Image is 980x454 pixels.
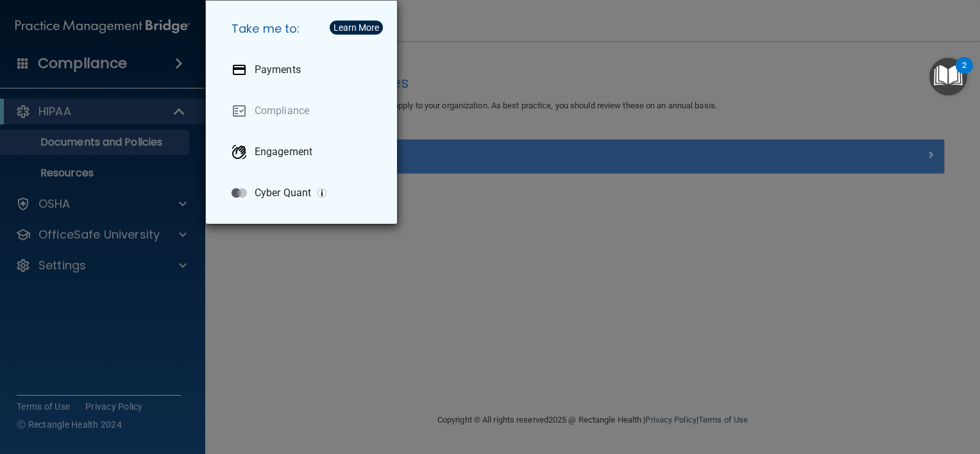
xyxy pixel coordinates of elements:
[255,146,312,158] p: Engagement
[221,11,387,47] h5: Take me to:
[255,187,311,199] p: Cyber Quant
[962,65,967,82] div: 2
[221,52,387,88] a: Payments
[221,93,387,129] a: Compliance
[330,21,383,35] button: Learn More
[929,58,967,96] button: Open Resource Center, 2 new notifications
[221,134,387,170] a: Engagement
[221,175,387,211] a: Cyber Quant
[916,386,965,435] iframe: Drift Widget Chat Controller
[255,63,301,76] p: Payments
[334,23,379,32] div: Learn More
